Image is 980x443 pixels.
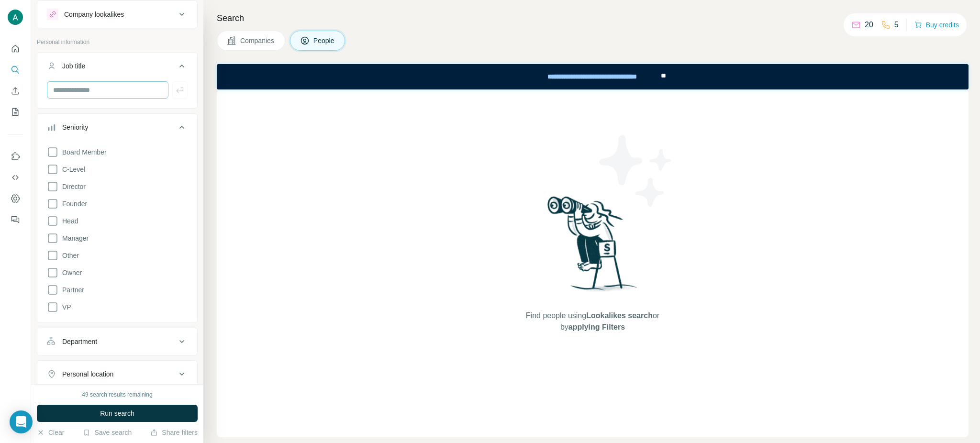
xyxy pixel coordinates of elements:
[62,61,85,71] div: Job title
[37,38,198,46] p: Personal information
[58,182,86,191] span: Director
[217,11,969,25] h4: Search
[150,428,198,437] button: Share filters
[37,330,197,353] button: Department
[62,122,88,132] div: Seniority
[894,19,899,31] p: 5
[914,18,959,32] button: Buy credits
[8,148,23,165] button: Use Surfe on LinkedIn
[37,3,197,26] button: Company lookalikes
[58,251,79,260] span: Other
[593,128,679,214] img: Surfe Illustration - Stars
[10,410,33,433] div: Open Intercom Messenger
[58,216,78,226] span: Head
[8,10,23,25] img: Avatar
[8,169,23,186] button: Use Surfe API
[8,61,23,78] button: Search
[62,337,97,346] div: Department
[586,311,653,320] span: Lookalikes search
[8,190,23,207] button: Dashboard
[58,302,71,312] span: VP
[58,199,87,209] span: Founder
[83,428,132,437] button: Save search
[37,55,197,81] button: Job title
[543,194,643,300] img: Surfe Illustration - Woman searching with binoculars
[240,36,275,45] span: Companies
[217,64,969,89] iframe: Banner
[8,82,23,100] button: Enrich CSV
[58,233,89,243] span: Manager
[37,116,197,143] button: Seniority
[516,310,669,333] span: Find people using or by
[313,36,335,45] span: People
[8,103,23,121] button: My lists
[58,285,84,295] span: Partner
[100,409,134,418] span: Run search
[8,40,23,57] button: Quick start
[64,10,124,19] div: Company lookalikes
[58,165,85,174] span: C-Level
[8,211,23,228] button: Feedback
[37,405,198,422] button: Run search
[58,268,82,277] span: Owner
[37,428,64,437] button: Clear
[865,19,873,31] p: 20
[62,369,113,379] div: Personal location
[58,147,107,157] span: Board Member
[37,363,197,386] button: Personal location
[82,390,152,399] div: 49 search results remaining
[568,323,625,331] span: applying Filters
